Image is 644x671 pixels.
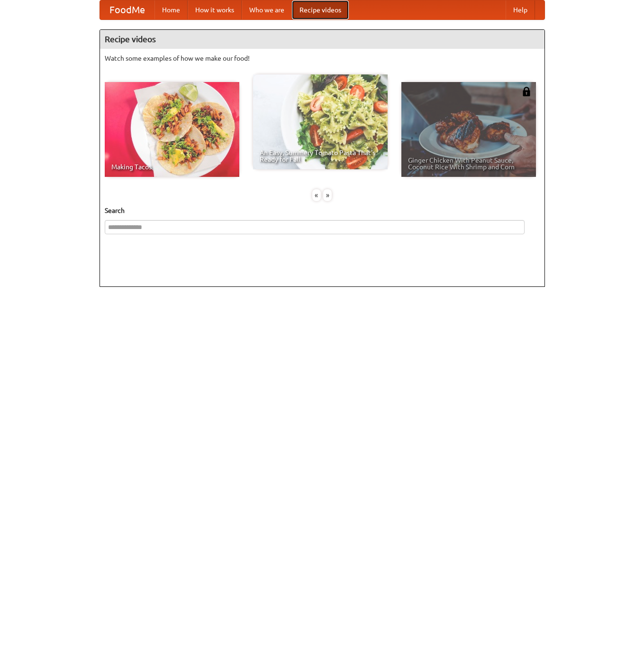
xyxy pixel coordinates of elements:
span: Making Tacos [111,164,233,170]
a: Home [154,0,188,19]
span: An Easy, Summery Tomato Pasta That's Ready for Fall [260,149,381,163]
div: « [312,189,321,201]
a: An Easy, Summery Tomato Pasta That's Ready for Fall [253,74,388,169]
h4: Recipe videos [100,30,544,49]
a: Recipe videos [292,0,349,19]
div: » [323,189,332,201]
a: Help [506,0,535,19]
a: Making Tacos [105,82,239,177]
img: 483408.png [522,87,531,96]
a: FoodMe [100,0,154,19]
a: How it works [188,0,242,19]
h5: Search [105,206,540,215]
a: Who we are [242,0,292,19]
p: Watch some examples of how we make our food! [105,54,540,63]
